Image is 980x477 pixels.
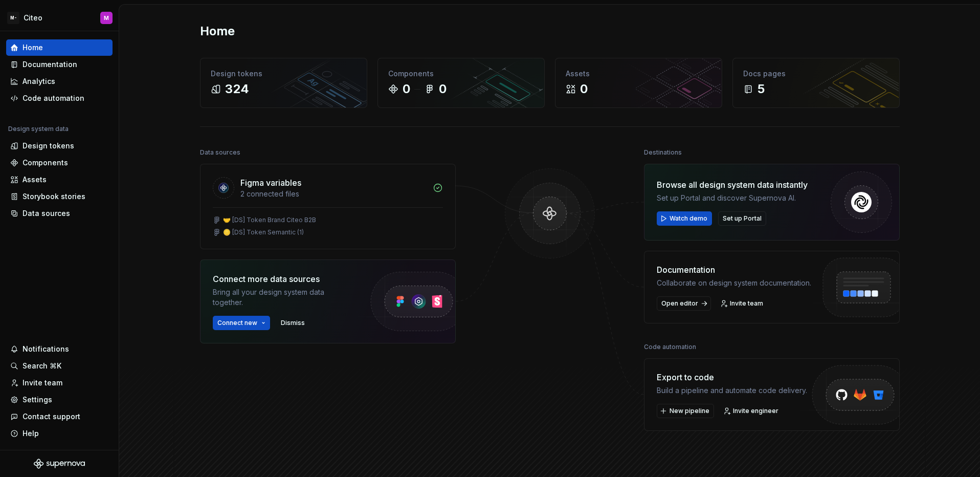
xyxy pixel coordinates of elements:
[23,158,68,168] div: Components
[23,59,77,70] div: Documentation
[23,411,80,422] div: Contact support
[6,392,113,408] a: Settings
[200,23,235,39] h2: Home
[730,299,763,308] span: Invite team
[223,228,304,236] div: 🪙 [DS] Token Semantic (1)
[23,93,84,103] div: Code automation
[240,189,427,199] div: 2 connected files
[6,408,113,425] button: Contact support
[657,385,807,396] div: Build a pipeline and automate code delivery.
[23,361,61,371] div: Search ⌘K
[217,319,257,327] span: Connect new
[657,296,711,311] a: Open editor
[7,12,19,24] div: M-
[732,58,900,108] a: Docs pages5
[6,375,113,391] a: Invite team
[23,191,85,202] div: Storybook stories
[439,81,447,97] div: 0
[723,214,762,223] span: Set up Portal
[6,39,113,56] a: Home
[213,273,351,285] div: Connect more data sources
[23,208,70,219] div: Data sources
[6,425,113,442] button: Help
[6,171,113,188] a: Assets
[670,407,709,415] span: New pipeline
[718,211,766,226] button: Set up Portal
[34,459,85,469] svg: Supernova Logo
[580,81,588,97] div: 0
[555,58,722,108] a: Assets0
[644,340,696,354] div: Code automation
[6,138,113,154] a: Design tokens
[403,81,410,97] div: 0
[6,341,113,357] button: Notifications
[743,69,889,79] div: Docs pages
[6,56,113,73] a: Documentation
[23,378,62,388] div: Invite team
[566,69,711,79] div: Assets
[6,155,113,171] a: Components
[657,371,807,383] div: Export to code
[644,145,682,160] div: Destinations
[23,42,43,53] div: Home
[661,299,698,308] span: Open editor
[104,14,109,22] div: M
[657,179,808,191] div: Browse all design system data instantly
[717,296,768,311] a: Invite team
[670,214,707,223] span: Watch demo
[23,344,69,354] div: Notifications
[23,175,47,185] div: Assets
[213,287,351,308] div: Bring all your design system data together.
[23,428,39,439] div: Help
[281,319,305,327] span: Dismiss
[276,316,309,330] button: Dismiss
[211,69,357,79] div: Design tokens
[23,395,52,405] div: Settings
[213,316,270,330] button: Connect new
[6,73,113,90] a: Analytics
[388,69,534,79] div: Components
[758,81,765,97] div: 5
[23,141,74,151] div: Design tokens
[733,407,778,415] span: Invite engineer
[8,125,69,133] div: Design system data
[225,81,249,97] div: 324
[657,211,712,226] button: Watch demo
[200,164,456,249] a: Figma variables2 connected files🤝 [DS] Token Brand Citeo B2B🪙 [DS] Token Semantic (1)
[6,358,113,374] button: Search ⌘K
[377,58,545,108] a: Components00
[720,404,783,418] a: Invite engineer
[2,7,117,29] button: M-CiteoM
[24,13,42,23] div: Citeo
[6,188,113,205] a: Storybook stories
[240,177,301,189] div: Figma variables
[657,404,714,418] button: New pipeline
[200,58,367,108] a: Design tokens324
[657,278,811,288] div: Collaborate on design system documentation.
[6,90,113,106] a: Code automation
[657,264,811,276] div: Documentation
[200,145,240,160] div: Data sources
[223,216,316,224] div: 🤝 [DS] Token Brand Citeo B2B
[6,205,113,222] a: Data sources
[23,76,55,86] div: Analytics
[657,193,808,203] div: Set up Portal and discover Supernova AI.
